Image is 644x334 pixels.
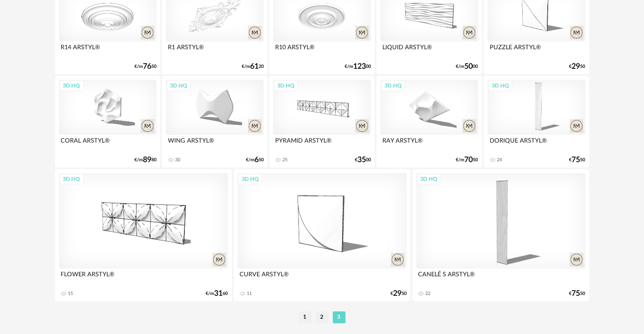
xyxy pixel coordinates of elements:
div: PUZZLE ARSTYL® [488,42,585,59]
div: R10 ARSTYL® [273,42,371,59]
div: WING ARSTYL® [166,135,263,152]
span: 50 [465,64,473,70]
span: 75 [572,157,580,163]
span: 29 [572,64,580,70]
div: €/m 50 [456,157,478,163]
li: 3 [333,312,346,323]
div: CURVE ARSTYL® [237,269,407,286]
span: 76 [143,64,151,70]
div: €/m 00 [345,64,371,70]
a: 3D HQ CANELÉ S ARSTYL® 22 €7550 [413,169,589,301]
div: 25 [282,157,287,163]
div: 11 [247,291,252,297]
div: 22 [426,291,431,297]
div: €/m 60 [206,291,228,297]
div: FLOWER ARSTYL® [59,269,228,286]
span: 75 [572,291,580,297]
div: €/m 20 [242,64,264,70]
div: 3D HQ [381,80,405,91]
a: 3D HQ FLOWER ARSTYL® 15 €/m3160 [55,169,232,301]
div: R1 ARSTYL® [166,42,263,59]
div: 15 [68,291,73,297]
div: 3D HQ [238,174,262,185]
div: CORAL ARSTYL® [59,135,156,152]
div: DORIQUE ARSTYL® [488,135,585,152]
span: 6 [254,157,259,163]
span: 123 [353,64,366,70]
div: CANELÉ S ARSTYL® [416,269,585,286]
div: PYRAMID ARSTYL® [273,135,371,152]
div: 3D HQ [59,80,84,91]
div: € 50 [569,291,585,297]
div: RAY ARSTYL® [380,135,478,152]
div: €/m 00 [456,64,478,70]
span: 35 [357,157,366,163]
div: € 50 [569,157,585,163]
span: 61 [250,64,259,70]
div: €/m 50 [134,64,156,70]
a: 3D HQ RAY ARSTYL® €/m7050 [376,76,482,168]
div: € 50 [569,64,585,70]
li: 1 [299,312,312,323]
span: 89 [143,157,151,163]
a: 3D HQ WING ARSTYL® 30 €/m650 [162,76,267,168]
div: 3D HQ [417,174,441,185]
div: € 50 [390,291,407,297]
div: 3D HQ [59,174,84,185]
div: 30 [175,157,180,163]
div: LIQUID ARSTYL® [380,42,478,59]
div: €/m 80 [134,157,156,163]
div: R14 ARSTYL® [59,42,156,59]
a: 3D HQ CORAL ARSTYL® €/m8980 [55,76,160,168]
a: 3D HQ DORIQUE ARSTYL® 24 €7550 [484,76,589,168]
div: € 00 [355,157,371,163]
div: 3D HQ [273,80,298,91]
li: 2 [316,312,329,323]
div: €/m 50 [246,157,264,163]
div: 24 [497,157,502,163]
div: 3D HQ [488,80,513,91]
a: 3D HQ PYRAMID ARSTYL® 25 €3500 [269,76,374,168]
span: 29 [393,291,401,297]
span: 70 [465,157,473,163]
span: 31 [215,291,223,297]
a: 3D HQ CURVE ARSTYL® 11 €2950 [234,169,410,301]
div: 3D HQ [166,80,191,91]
